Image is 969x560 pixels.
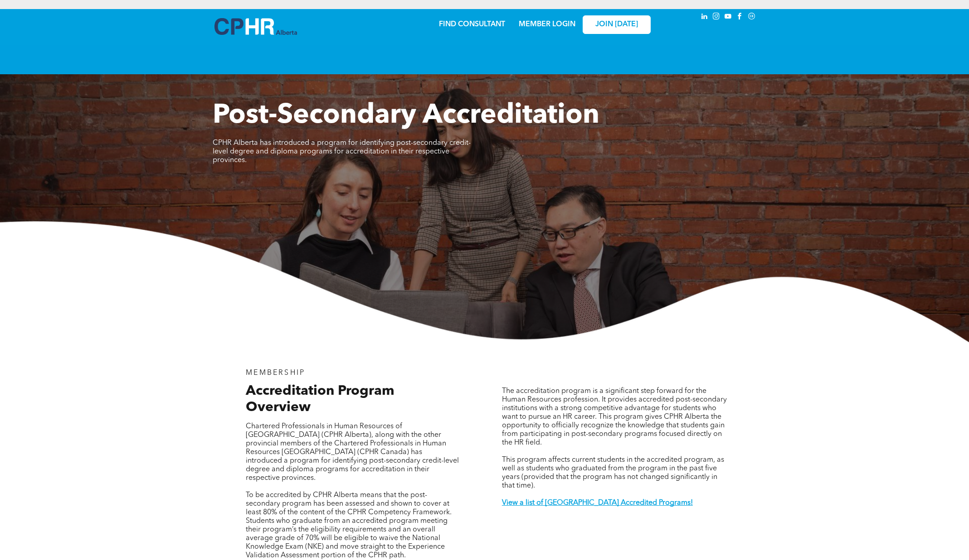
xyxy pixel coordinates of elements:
a: facebook [735,11,745,24]
span: JOIN [DATE] [595,20,638,29]
a: MEMBER LOGIN [519,21,575,28]
span: Chartered Professionals in Human Resources of [GEOGRAPHIC_DATA] (CPHR Alberta), along with the ot... [246,423,459,482]
span: Post-Secondary Accreditation [213,102,599,129]
a: View a list of [GEOGRAPHIC_DATA] Accredited Programs! [502,499,693,507]
a: linkedin [700,11,710,24]
a: Social network [747,11,757,24]
span: MEMBERSHIP [246,369,305,377]
img: A blue and white logo for cp alberta [214,18,297,35]
span: Accreditation Program Overview [246,384,394,414]
a: youtube [723,11,733,24]
span: CPHR Alberta has introduced a program for identifying post-secondary credit-level degree and dipl... [213,139,471,164]
a: FIND CONSULTANT [439,21,505,28]
a: JOIN [DATE] [583,15,651,34]
a: instagram [711,11,721,24]
span: This program affects current students in the accredited program, as well as students who graduate... [502,456,724,489]
span: To be accredited by CPHR Alberta means that the post-secondary program has been assessed and show... [246,492,452,559]
span: The accreditation program is a significant step forward for the Human Resources profession. It pr... [502,388,727,446]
